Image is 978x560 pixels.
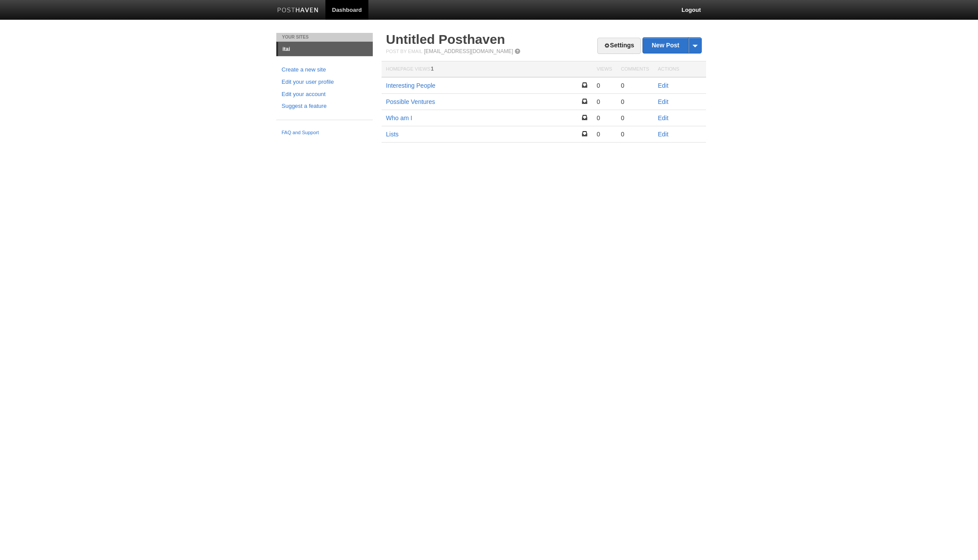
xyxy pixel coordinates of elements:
a: Edit [658,82,668,89]
a: Settings [597,38,641,54]
div: 0 [621,130,649,138]
a: Suggest a feature [282,102,368,111]
a: [EMAIL_ADDRESS][DOMAIN_NAME] [424,48,513,54]
a: Edit your account [282,90,368,99]
a: Edit [658,114,668,121]
th: Actions [653,61,706,78]
a: FAQ and Support [282,129,368,137]
span: 1 [431,66,434,72]
a: New Post [643,38,701,53]
li: Your Sites [276,33,373,42]
a: Create a new site [282,65,368,75]
a: Edit [658,131,668,138]
a: Lists [386,131,399,138]
div: 0 [596,82,612,89]
a: Edit [658,98,668,105]
a: itai [278,42,373,56]
th: Homepage Views [382,61,592,78]
a: Who am I [386,114,412,121]
th: Views [592,61,616,78]
div: 0 [621,82,649,89]
a: Untitled Posthaven [386,32,505,46]
div: 0 [596,114,612,122]
div: 0 [621,98,649,106]
th: Comments [617,61,653,78]
div: 0 [596,98,612,106]
a: Possible Ventures [386,98,435,105]
a: Edit your user profile [282,78,368,87]
div: 0 [596,130,612,138]
span: Post by Email [386,49,422,54]
a: Interesting People [386,82,435,89]
div: 0 [621,114,649,122]
img: Posthaven-bar [277,7,319,14]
